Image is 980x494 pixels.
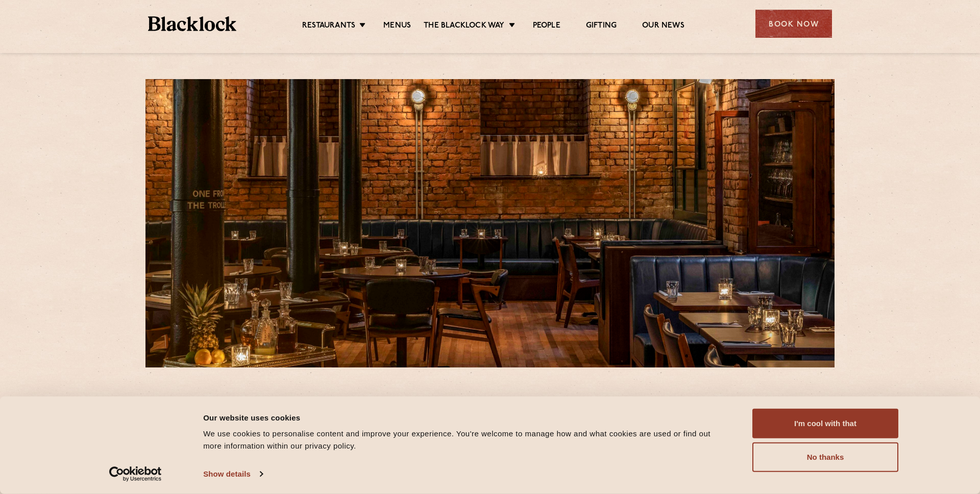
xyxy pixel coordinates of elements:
[203,466,262,482] a: Show details
[755,10,832,38] div: Book Now
[752,442,898,472] button: No thanks
[424,21,504,32] a: The Blacklock Way
[533,21,560,32] a: People
[91,466,180,482] a: Usercentrics Cookiebot - opens in a new window
[148,16,236,31] img: BL_Textured_Logo-footer-cropped.svg
[203,411,729,424] div: Our website uses cookies
[586,21,617,32] a: Gifting
[203,428,729,452] div: We use cookies to personalise content and improve your experience. You're welcome to manage how a...
[752,409,898,438] button: I'm cool with that
[642,21,684,32] a: Our News
[302,21,355,32] a: Restaurants
[383,21,411,32] a: Menus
